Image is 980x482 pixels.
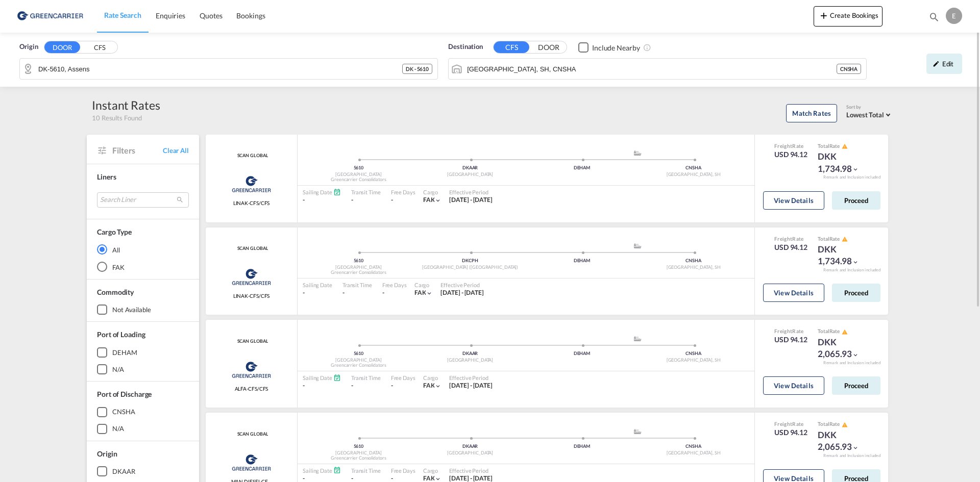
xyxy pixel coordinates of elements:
[774,327,807,335] div: Freight Rate
[774,235,807,242] div: Freight Rate
[818,429,869,453] div: DKK 2,065.93
[842,236,848,242] md-icon: icon-alert
[763,191,824,210] button: View Details
[841,235,848,243] button: icon-alert
[449,196,493,205] div: 01 Jul 2025 - 30 Sep 2025
[818,150,869,175] div: DKK 1,734.98
[112,305,151,314] div: not available
[638,350,749,357] div: CNSHA
[382,281,407,289] div: Free Days
[19,42,38,52] span: Origin
[235,245,268,252] div: Contract / Rate Agreement / Tariff / Spot Pricing Reference Number: SCAN GLOBAL
[449,382,493,390] div: 01 Jul 2025 - 30 Sep 2025
[200,11,222,20] span: Quotes
[97,227,132,237] div: Cargo Type
[842,422,848,428] md-icon: icon-alert
[592,43,640,53] div: Include Nearby
[97,172,116,181] span: Liners
[303,450,414,456] div: [GEOGRAPHIC_DATA]
[112,467,135,476] div: DKAAR
[303,264,414,271] div: [GEOGRAPHIC_DATA]
[112,365,124,374] div: N/A
[842,143,848,149] md-icon: icon-alert
[434,383,442,390] md-icon: icon-chevron-down
[449,467,493,474] div: Effective Period
[236,11,265,20] span: Bookings
[946,8,962,24] div: E
[832,191,880,210] button: Proceed
[354,350,364,356] span: 5610
[391,196,393,205] div: -
[631,243,644,248] md-icon: assets/icons/custom/ship-fill.svg
[818,327,869,336] div: Total Rate
[818,243,869,268] div: DKK 1,734.98
[638,165,749,171] div: CNSHA
[351,188,381,196] div: Transit Time
[449,382,493,389] span: [DATE] - [DATE]
[351,196,381,205] div: -
[818,142,869,150] div: Total Rate
[440,281,484,289] div: Effective Period
[763,376,824,395] button: View Details
[631,429,644,434] md-icon: assets/icons/custom/ship-fill.svg
[104,11,141,19] span: Rate Search
[97,262,189,272] md-radio-button: FAK
[638,264,749,271] div: [GEOGRAPHIC_DATA], SH
[841,421,848,428] button: icon-alert
[156,11,185,20] span: Enquiries
[333,374,341,382] md-icon: Schedules Available
[841,142,848,150] button: icon-alert
[97,424,189,434] md-checkbox: N/A
[235,431,268,438] div: Contract / Rate Agreement / Tariff / Spot Pricing Reference Number: SCAN GLOBAL
[391,382,393,390] div: -
[631,150,644,156] md-icon: assets/icons/custom/ship-fill.svg
[97,407,189,417] md-checkbox: CNSHA
[423,196,435,204] span: FAK
[229,171,274,197] img: Greencarrier Consolidators
[818,336,869,361] div: DKK 2,065.93
[303,176,414,183] div: Greencarrier Consolidators
[928,11,940,22] md-icon: icon-magnify
[112,348,137,357] div: DEHAM
[229,264,274,290] img: Greencarrier Consolidators
[837,64,862,74] div: CNSHA
[774,242,807,252] div: USD 94.12
[342,281,372,289] div: Transit Time
[112,407,135,416] div: CNSHA
[354,258,364,263] span: 5610
[841,328,848,336] button: icon-alert
[233,292,270,299] span: LINAK-CFS/CFS
[631,336,644,341] md-icon: assets/icons/custom/ship-fill.svg
[638,357,749,364] div: [GEOGRAPHIC_DATA], SH
[229,450,274,475] img: Greencarrier Consolidators
[414,443,526,450] div: DKAAR
[233,199,270,207] span: LINAK-CFS/CFS
[852,351,859,359] md-icon: icon-chevron-down
[92,113,141,122] span: 10 Results Found
[763,284,824,302] button: View Details
[20,59,437,79] md-input-container: DK-5610, Assens
[449,196,493,204] span: [DATE] - [DATE]
[933,60,940,67] md-icon: icon-pencil
[235,153,268,159] span: SCAN GLOBAL
[638,171,749,178] div: [GEOGRAPHIC_DATA], SH
[97,466,189,476] md-checkbox: DKAAR
[440,289,484,297] div: 01 Jul 2025 - 30 Sep 2025
[414,357,526,364] div: [GEOGRAPHIC_DATA]
[423,467,442,474] div: Cargo
[578,42,640,53] md-checkbox: Checkbox No Ink
[846,111,884,119] span: Lowest Total
[774,149,807,160] div: USD 94.12
[351,382,381,390] div: -
[448,42,483,52] span: Destination
[531,42,567,54] button: DOOR
[351,374,381,382] div: Transit Time
[354,443,364,449] span: 5610
[235,338,268,345] span: SCAN GLOBAL
[818,235,869,243] div: Total Rate
[414,450,526,456] div: [GEOGRAPHIC_DATA]
[303,382,341,390] div: -
[846,104,893,111] div: Sort by
[449,374,493,382] div: Effective Period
